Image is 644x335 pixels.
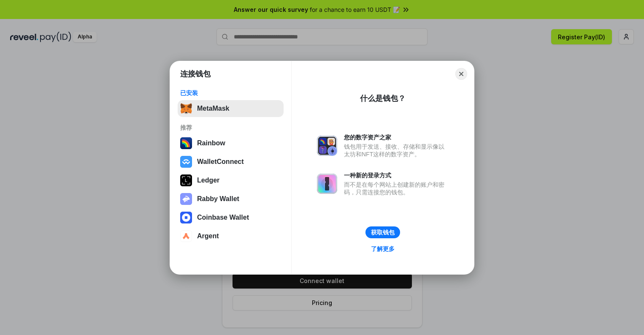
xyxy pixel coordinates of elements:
img: svg+xml,%3Csvg%20width%3D%2228%22%20height%3D%2228%22%20viewBox%3D%220%200%2028%2028%22%20fill%3D... [180,156,192,168]
button: MetaMask [178,100,284,117]
div: 已安装 [180,89,281,97]
div: 钱包用于发送、接收、存储和显示像以太坊和NFT这样的数字资产。 [344,143,449,158]
button: Rabby Wallet [178,191,284,207]
img: svg+xml,%3Csvg%20width%3D%2228%22%20height%3D%2228%22%20viewBox%3D%220%200%2028%2028%22%20fill%3D... [180,212,192,223]
div: 获取钱包 [371,229,395,236]
button: Ledger [178,172,284,189]
button: 获取钱包 [365,226,400,238]
div: WalletConnect [197,158,244,166]
button: WalletConnect [178,153,284,170]
h1: 连接钱包 [180,69,211,79]
img: svg+xml,%3Csvg%20xmlns%3D%22http%3A%2F%2Fwww.w3.org%2F2000%2Fsvg%22%20width%3D%2228%22%20height%3... [180,174,192,186]
div: Ledger [197,177,219,184]
img: svg+xml,%3Csvg%20width%3D%2228%22%20height%3D%2228%22%20viewBox%3D%220%200%2028%2028%22%20fill%3D... [180,230,192,242]
button: Coinbase Wallet [178,209,284,226]
button: Rainbow [178,135,284,152]
div: 您的数字资产之家 [344,133,449,141]
div: Rabby Wallet [197,195,239,203]
div: Rainbow [197,139,225,147]
div: Argent [197,232,219,240]
div: Coinbase Wallet [197,214,249,221]
div: 一种新的登录方式 [344,172,449,179]
img: svg+xml,%3Csvg%20xmlns%3D%22http%3A%2F%2Fwww.w3.org%2F2000%2Fsvg%22%20fill%3D%22none%22%20viewBox... [317,136,337,156]
div: 推荐 [180,124,281,131]
button: Argent [178,228,284,245]
img: svg+xml,%3Csvg%20xmlns%3D%22http%3A%2F%2Fwww.w3.org%2F2000%2Fsvg%22%20fill%3D%22none%22%20viewBox... [317,174,337,194]
div: MetaMask [197,105,229,112]
div: 什么是钱包？ [360,93,406,103]
img: svg+xml,%3Csvg%20fill%3D%22none%22%20height%3D%2233%22%20viewBox%3D%220%200%2035%2033%22%20width%... [180,103,192,114]
img: svg+xml,%3Csvg%20xmlns%3D%22http%3A%2F%2Fwww.w3.org%2F2000%2Fsvg%22%20fill%3D%22none%22%20viewBox... [180,193,192,205]
img: svg+xml,%3Csvg%20width%3D%22120%22%20height%3D%22120%22%20viewBox%3D%220%200%20120%20120%22%20fil... [180,137,192,149]
div: 了解更多 [371,245,395,253]
div: 而不是在每个网站上创建新的账户和密码，只需连接您的钱包。 [344,181,449,196]
a: 了解更多 [366,243,400,254]
button: Close [455,68,467,80]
